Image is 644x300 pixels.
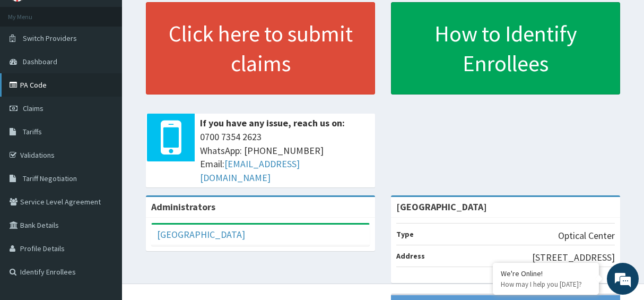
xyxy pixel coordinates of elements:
div: Minimize live chat window [174,5,199,31]
a: [GEOGRAPHIC_DATA] [157,228,245,241]
span: Tariffs [23,127,42,136]
p: How may I help you today? [501,280,591,289]
a: Click here to submit claims [146,2,375,95]
span: Switch Providers [23,33,77,43]
p: Optical Center [558,229,615,243]
b: If you have any issue, reach us on: [200,117,345,129]
p: [STREET_ADDRESS] [532,251,615,264]
strong: [GEOGRAPHIC_DATA] [396,201,487,213]
span: Dashboard [23,57,57,66]
span: We're online! [62,85,146,192]
div: We're Online! [501,269,591,278]
b: Type [396,229,414,239]
b: Address [396,251,425,261]
textarea: Type your message and hit 'Enter' [5,193,202,230]
img: d_794563401_company_1708531726252_794563401 [20,53,43,80]
div: Chat with us now [55,59,178,73]
a: [EMAIL_ADDRESS][DOMAIN_NAME] [200,158,300,184]
span: Claims [23,104,43,113]
span: Tariff Negotiation [23,174,77,183]
b: Administrators [151,201,215,213]
span: 0700 7354 2623 WhatsApp: [PHONE_NUMBER] Email: [200,130,370,185]
a: How to Identify Enrollees [391,2,620,95]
